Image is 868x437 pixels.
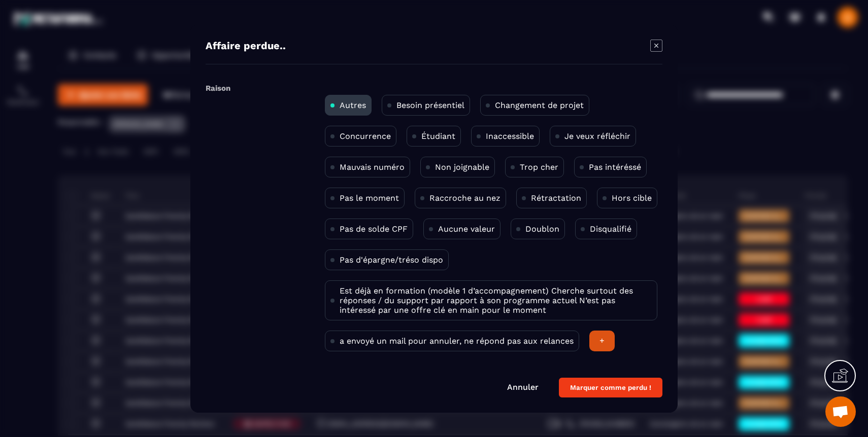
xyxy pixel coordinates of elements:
[531,193,581,203] p: Rétractation
[520,162,558,172] p: Trop cher
[825,396,856,427] div: Ouvrir le chat
[340,131,391,141] p: Concurrence
[559,378,662,397] button: Marquer comme perdu !
[525,224,559,234] p: Doublon
[206,84,230,93] label: Raison
[435,162,489,172] p: Non joignable
[589,162,641,172] p: Pas intéréssé
[340,224,408,234] p: Pas de solde CPF
[429,193,500,203] p: Raccroche au nez
[564,131,630,141] p: Je veux réfléchir
[396,100,464,110] p: Besoin présentiel
[206,40,286,54] h4: Affaire perdue..
[495,100,584,110] p: Changement de projet
[340,100,366,110] p: Autres
[340,336,574,346] p: a envoyé un mail pour annuler, ne répond pas aux relances
[590,224,631,234] p: Disqualifié
[340,162,405,172] p: Mauvais numéro
[507,382,539,392] a: Annuler
[340,255,443,265] p: Pas d'épargne/tréso dispo
[438,224,495,234] p: Aucune valeur
[340,193,399,203] p: Pas le moment
[340,286,652,315] p: Est déjà en formation (modèle 1 d’accompagnement) Cherche surtout des réponses / du support par r...
[486,131,534,141] p: Inaccessible
[612,193,652,203] p: Hors cible
[589,331,615,351] div: +
[421,131,455,141] p: Étudiant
